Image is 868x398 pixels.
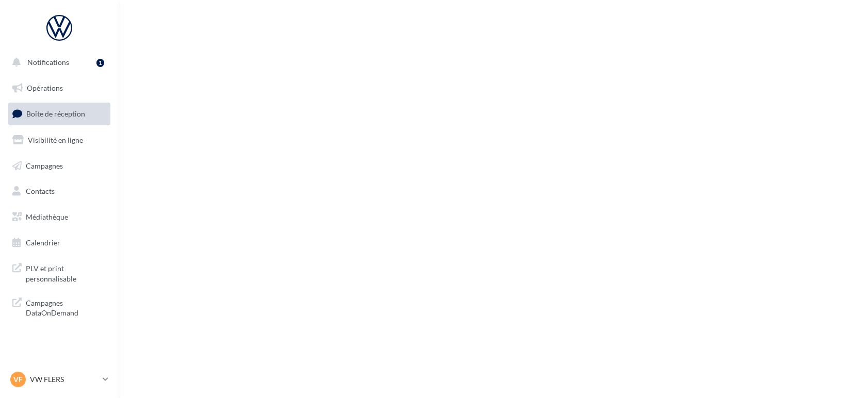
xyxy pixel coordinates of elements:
[6,292,112,322] a: Campagnes DataOnDemand
[6,206,112,228] a: Médiathèque
[96,59,104,67] div: 1
[28,136,83,144] span: Visibilité en ligne
[6,257,112,288] a: PLV et print personnalisable
[26,161,63,170] span: Campagnes
[6,155,112,177] a: Campagnes
[6,77,112,99] a: Opérations
[6,103,112,125] a: Boîte de réception
[13,374,23,385] span: VF
[26,109,85,118] span: Boîte de réception
[6,232,112,254] a: Calendrier
[26,212,68,221] span: Médiathèque
[26,261,106,284] span: PLV et print personnalisable
[26,187,55,195] span: Contacts
[26,296,106,318] span: Campagnes DataOnDemand
[6,52,108,73] button: Notifications 1
[8,370,110,389] a: VF VW FLERS
[26,238,60,247] span: Calendrier
[30,374,99,385] p: VW FLERS
[6,129,112,151] a: Visibilité en ligne
[27,84,63,92] span: Opérations
[27,58,69,67] span: Notifications
[6,180,112,202] a: Contacts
